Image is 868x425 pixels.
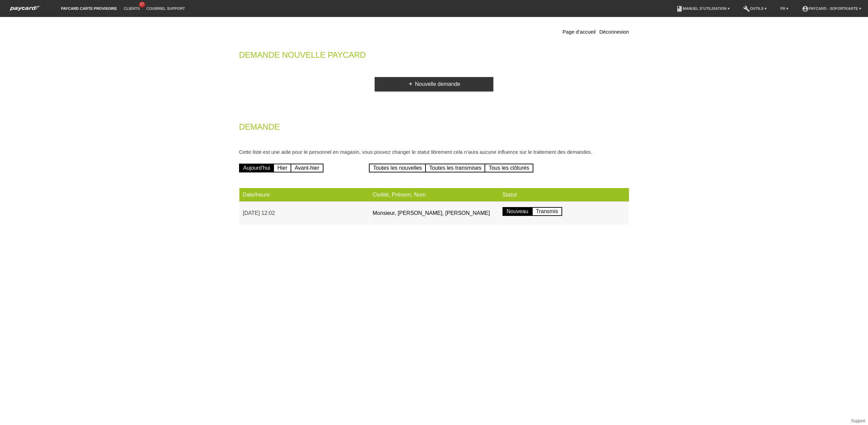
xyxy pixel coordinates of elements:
[58,6,120,11] a: paycard carte provisoire
[369,164,426,172] a: Toutes les nouvelles
[7,5,44,12] img: paycard Sofortkarte
[143,6,188,11] a: Courriel Support
[291,164,323,172] a: Avant-hier
[120,6,143,11] a: Clients
[369,188,499,202] th: Civilité, Prénom, Nom
[425,164,486,172] a: Toutes les transmises
[599,29,629,35] a: Déconnexion
[802,5,809,12] i: account_circle
[139,2,145,7] span: 27
[239,164,274,172] a: Aujourd'hui
[485,164,533,172] a: Tous les clôturés
[673,6,733,11] a: bookManuel d’utilisation ▾
[239,188,369,202] th: Date/heure
[740,6,770,11] a: buildOutils ▾
[239,202,369,225] td: [DATE] 12:02
[743,5,750,12] i: build
[499,188,629,202] th: Statut
[851,419,865,423] a: Support
[563,29,596,35] a: Page d’accueil
[798,6,865,11] a: account_circlepaycard - Sofortkarte ▾
[502,207,532,216] a: Nouveau
[676,5,683,12] i: book
[239,124,629,134] h2: Demande
[408,81,413,87] i: add
[239,149,629,155] p: Cette liste est une aide pour le personnel en magasin, vous pouvez changer le statut librement ce...
[375,77,493,91] a: addNouvelle demande
[777,6,792,11] a: FR ▾
[532,207,562,216] a: Transmis
[7,8,44,13] a: paycard Sofortkarte
[373,210,490,216] a: Monsieur, [PERSON_NAME], [PERSON_NAME]
[273,164,291,172] a: Hier
[239,52,629,62] h2: Demande nouvelle Paycard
